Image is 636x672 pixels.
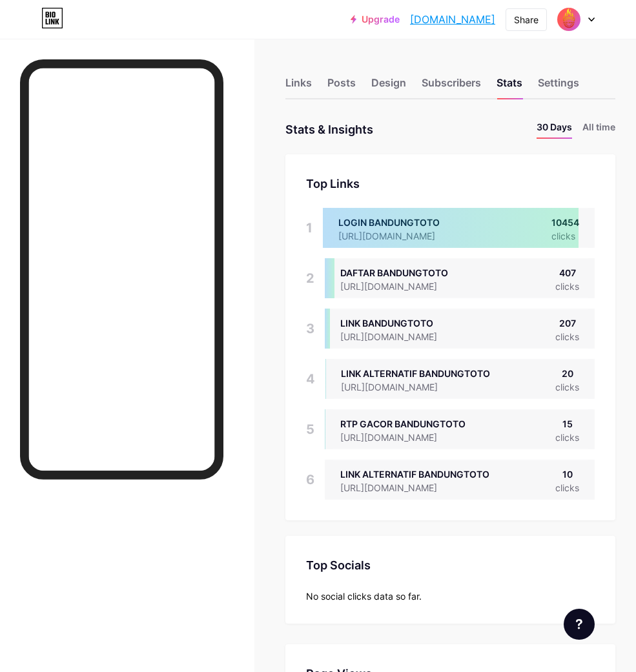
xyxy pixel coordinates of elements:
[340,417,466,431] div: RTP GACOR BANDUNGTOTO
[555,380,579,394] div: clicks
[557,7,581,32] img: Bandung Banned
[306,309,314,349] div: 3
[410,12,495,27] a: [DOMAIN_NAME]
[555,280,579,293] div: clicks
[327,75,356,98] div: Posts
[555,367,579,380] div: 20
[285,120,373,139] div: Stats & Insights
[340,280,458,293] div: [URL][DOMAIN_NAME]
[340,330,458,343] div: [URL][DOMAIN_NAME]
[340,431,466,444] div: [URL][DOMAIN_NAME]
[285,75,312,98] div: Links
[582,120,615,139] li: All time
[306,175,595,192] div: Top Links
[371,75,406,98] div: Design
[306,409,314,449] div: 5
[555,431,579,444] div: clicks
[555,266,579,280] div: 407
[497,75,522,98] div: Stats
[422,75,481,98] div: Subscribers
[555,316,579,330] div: 207
[537,120,572,139] li: 30 Days
[306,556,595,574] div: Top Socials
[555,417,579,431] div: 15
[306,208,313,248] div: 1
[538,75,579,98] div: Settings
[306,359,315,399] div: 4
[340,316,458,330] div: LINK BANDUNGTOTO
[555,467,579,481] div: 10
[555,330,579,343] div: clicks
[341,367,490,380] div: LINK ALTERNATIF BANDUNGTOTO
[341,380,490,394] div: [URL][DOMAIN_NAME]
[306,258,314,298] div: 2
[340,467,489,481] div: LINK ALTERNATIF BANDUNGTOTO
[306,460,314,500] div: 6
[555,481,579,494] div: clicks
[351,14,400,25] a: Upgrade
[306,589,595,603] div: No social clicks data so far.
[514,13,539,26] div: Share
[340,481,489,494] div: [URL][DOMAIN_NAME]
[340,266,458,280] div: DAFTAR BANDUNGTOTO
